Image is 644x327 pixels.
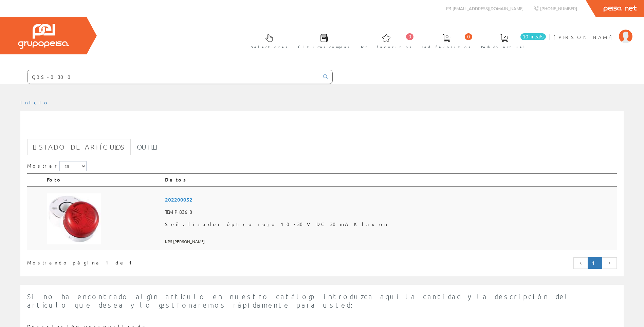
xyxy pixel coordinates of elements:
[165,206,614,218] span: TEMP8368
[165,236,614,247] span: KPS [PERSON_NAME]
[27,257,267,266] div: Mostrando página 1 de 1
[27,70,319,84] input: Buscar ...
[27,122,617,136] h1: QBS-0300
[588,257,602,269] a: Página actual
[27,139,131,155] a: Listado de artículos
[27,292,571,309] span: Si no ha encontrado algún artículo en nuestro catálogo introduzca aquí la cantidad y la descripci...
[59,161,87,171] select: Mostrar
[44,173,162,186] th: Foto
[162,173,617,186] th: Datos
[481,44,527,50] span: Pedido actual
[602,257,617,269] a: Página siguiente
[520,33,546,40] span: 10 línea/s
[453,5,523,11] span: [EMAIL_ADDRESS][DOMAIN_NAME]
[361,44,412,50] span: Art. favoritos
[406,33,413,40] span: 0
[465,33,472,40] span: 0
[474,28,548,53] a: 10 línea/s Pedido actual
[251,44,288,50] span: Selectores
[47,193,101,244] img: Foto artículo Señalizador óptico rojo 10-30V DC 30mA Klaxon (159.375x150)
[540,5,577,11] span: [PHONE_NUMBER]
[553,34,615,40] span: [PERSON_NAME]
[422,44,471,50] span: Ped. favoritos
[244,28,291,53] a: Selectores
[291,28,353,53] a: Últimas compras
[553,28,632,35] a: [PERSON_NAME]
[18,24,69,49] img: Grupo Peisa
[131,139,165,155] a: Outlet
[20,99,49,105] a: Inicio
[298,44,350,50] span: Últimas compras
[27,161,87,171] label: Mostrar
[573,257,588,269] a: Página anterior
[165,193,614,206] span: 202200052
[165,218,614,230] span: Señalizador óptico rojo 10-30V DC 30mA Klaxon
